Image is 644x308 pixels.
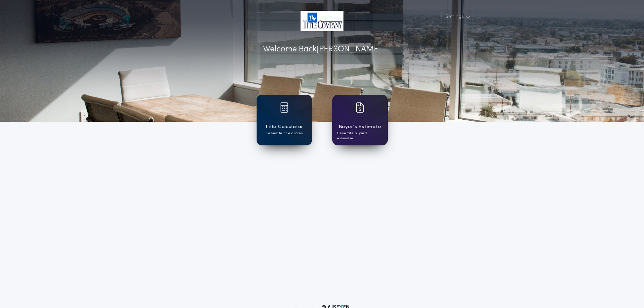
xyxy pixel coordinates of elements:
button: Settings [441,11,473,23]
p: Generate buyer's estimates [337,131,383,141]
p: Generate title quotes [266,131,303,136]
img: account-logo [301,11,343,31]
a: card iconTitle CalculatorGenerate title quotes [257,95,312,145]
h1: Buyer's Estimate [339,123,381,131]
a: card iconBuyer's EstimateGenerate buyer's estimates [332,95,388,145]
h1: Title Calculator [265,123,303,131]
p: Welcome Back [PERSON_NAME] [263,43,381,55]
img: card icon [280,102,288,113]
img: card icon [356,102,364,113]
